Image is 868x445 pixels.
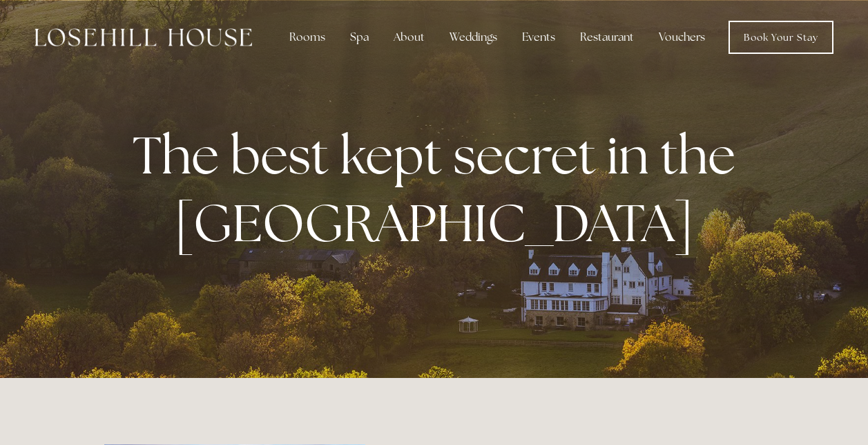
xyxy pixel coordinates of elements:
[339,23,380,51] div: Spa
[511,23,566,51] div: Events
[438,23,508,51] div: Weddings
[35,28,252,46] img: Losehill House
[383,23,436,51] div: About
[569,23,645,51] div: Restaurant
[278,23,336,51] div: Rooms
[648,23,716,51] a: Vouchers
[133,121,746,256] strong: The best kept secret in the [GEOGRAPHIC_DATA]
[729,21,833,54] a: Book Your Stay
